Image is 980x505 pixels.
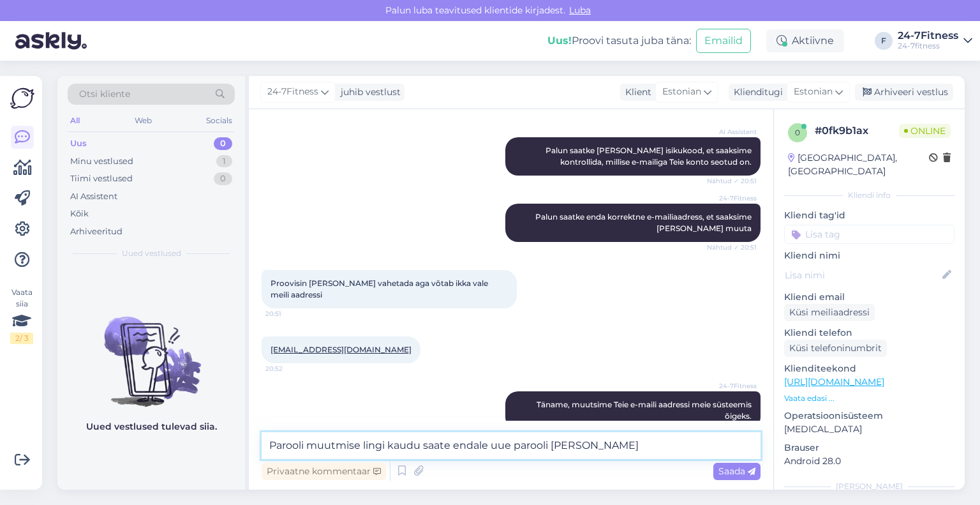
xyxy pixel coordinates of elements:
[788,151,929,178] div: [GEOGRAPHIC_DATA], [GEOGRAPHIC_DATA]
[784,326,954,340] p: Kliendi telefon
[784,304,875,321] div: Küsi meiliaadressi
[707,243,757,252] span: Nähtud ✓ 20:51
[132,112,154,129] div: Web
[898,41,958,51] div: 24-7fitness
[784,190,954,201] div: Kliendi info
[547,33,691,49] div: Proovi tasuta juba täna:
[10,86,34,110] img: Askly Logo
[898,31,972,51] a: 24-7Fitness24-7fitness
[794,85,833,99] span: Estonian
[784,481,954,492] div: [PERSON_NAME]
[766,29,844,52] div: Aktiivne
[784,340,887,357] div: Küsi telefoninumbrit
[214,172,232,185] div: 0
[546,146,754,167] span: Palun saatke [PERSON_NAME] isikukood, et saaksime kontrollida, millise e-mailiga Teie konto seotu...
[709,381,757,391] span: 24-7Fitness
[795,128,800,137] span: 0
[70,225,122,238] div: Arhiveeritud
[855,84,953,101] div: Arhiveeri vestlus
[336,86,401,99] div: juhib vestlust
[57,294,245,409] img: No chats
[707,176,757,186] span: Nähtud ✓ 20:51
[784,209,954,222] p: Kliendi tag'id
[265,364,313,373] span: 20:52
[784,455,954,468] p: Android 28.0
[122,248,181,259] span: Uued vestlused
[10,333,33,344] div: 2 / 3
[214,137,232,150] div: 0
[729,86,783,99] div: Klienditugi
[537,400,754,421] span: Täname, muutsime Teie e-maili aadressi meie süsteemis õigeks.
[79,87,130,101] span: Otsi kliente
[784,409,954,423] p: Operatsioonisüsteem
[718,465,755,477] span: Saada
[10,287,33,344] div: Vaata siia
[547,34,572,47] b: Uus!
[784,249,954,262] p: Kliendi nimi
[815,123,899,139] div: # 0fk9b1ax
[662,85,701,99] span: Estonian
[784,225,954,244] input: Lisa tag
[86,420,217,433] p: Uued vestlused tulevad siia.
[70,137,87,150] div: Uus
[696,29,751,53] button: Emailid
[709,127,757,137] span: AI Assistent
[68,112,82,129] div: All
[875,32,893,50] div: F
[262,463,386,480] div: Privaatne kommentaar
[204,112,235,129] div: Socials
[784,393,954,404] p: Vaata edasi ...
[784,290,954,304] p: Kliendi email
[784,423,954,436] p: [MEDICAL_DATA]
[620,86,651,99] div: Klient
[267,85,318,99] span: 24-7Fitness
[709,193,757,203] span: 24-7Fitness
[262,432,761,459] textarea: Parooli muutmise lingi kaudu saate endale uue parooli [PERSON_NAME]
[535,212,754,233] span: Palun saatke enda korrektne e-mailiaadress, et saaksime [PERSON_NAME] muuta
[70,207,89,220] div: Kõik
[70,190,117,203] div: AI Assistent
[265,309,313,319] span: 20:51
[784,362,954,375] p: Klienditeekond
[271,345,412,354] a: [EMAIL_ADDRESS][DOMAIN_NAME]
[898,31,958,41] div: 24-7Fitness
[70,172,133,185] div: Tiimi vestlused
[899,124,951,138] span: Online
[216,155,232,168] div: 1
[565,4,595,16] span: Luba
[70,155,133,168] div: Minu vestlused
[271,278,490,299] span: Proovisin [PERSON_NAME] vahetada aga võtab ikka vale meili aadressi
[784,376,884,388] a: [URL][DOMAIN_NAME]
[784,441,954,455] p: Brauser
[785,268,940,282] input: Lisa nimi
